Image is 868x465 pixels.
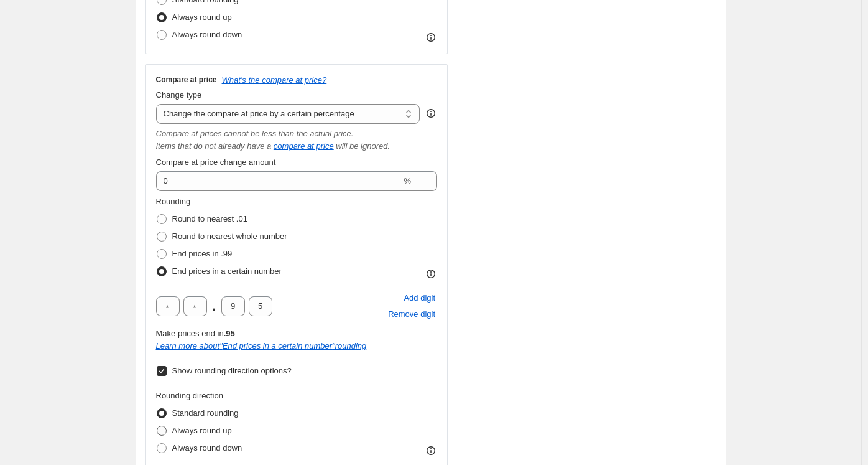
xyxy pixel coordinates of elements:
i: Compare at prices cannot be less than the actual price. [156,129,354,138]
input: ﹡ [221,296,245,316]
span: Always round up [172,426,232,435]
span: End prices in a certain number [172,266,282,276]
input: -15 [156,171,402,191]
span: Rounding [156,197,191,206]
b: .95 [224,329,235,338]
span: Always round up [172,12,232,22]
div: help [425,107,437,120]
span: Change type [156,90,202,100]
input: ﹡ [249,296,272,316]
span: Always round down [172,443,242,453]
button: Remove placeholder [386,306,437,322]
span: . [211,296,218,316]
span: Make prices end in [156,329,235,338]
span: Rounding direction [156,391,223,400]
span: Remove digit [388,308,435,321]
button: What's the compare at price? [222,75,327,85]
input: ﹡ [156,296,180,316]
span: End prices in .99 [172,249,233,258]
span: Show rounding direction options? [172,366,292,375]
span: Compare at price change amount [156,157,276,167]
span: Always round down [172,30,242,39]
button: compare at price [274,141,334,151]
i: Learn more about " End prices in a certain number " rounding [156,341,367,350]
span: % [404,176,411,186]
span: Add digit [404,292,435,304]
input: ﹡ [183,296,207,316]
span: Round to nearest whole number [172,232,287,241]
h3: Compare at price [156,75,217,85]
i: will be ignored. [336,141,390,151]
a: Learn more about"End prices in a certain number"rounding [156,341,367,350]
span: Standard rounding [172,408,239,418]
i: Items that do not already have a [156,141,272,151]
span: Round to nearest .01 [172,214,247,223]
button: Add placeholder [402,290,437,306]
